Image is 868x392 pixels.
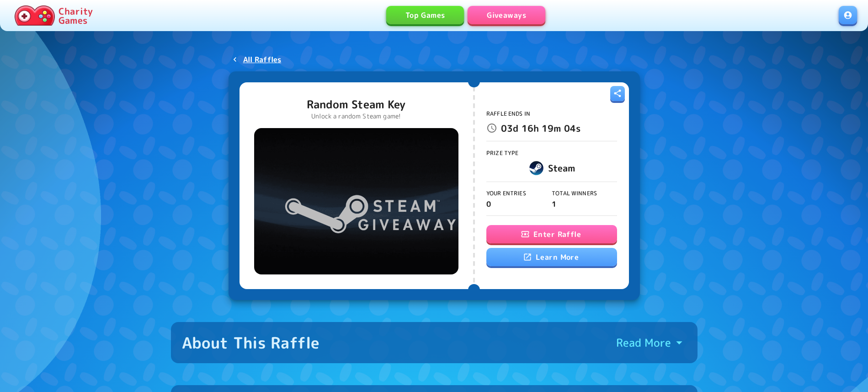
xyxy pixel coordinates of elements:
[229,51,285,68] a: All Raffles
[243,54,282,65] p: All Raffles
[486,248,617,266] a: Learn More
[15,5,55,26] img: Charity.Games
[307,97,405,112] p: Random Steam Key
[254,128,458,274] img: Random Steam Key
[386,6,464,24] a: Top Games
[486,199,552,209] p: 0
[486,225,617,243] button: Enter Raffle
[501,121,580,135] p: 03d 16h 19m 04s
[486,149,519,157] span: Prize Type
[486,189,526,197] span: Your Entries
[552,199,617,209] p: 1
[11,4,96,27] a: Charity Games
[616,335,671,350] p: Read More
[548,161,575,175] h6: Steam
[486,110,530,118] span: Raffle Ends In
[182,333,320,352] div: About This Raffle
[59,6,93,25] p: Charity Games
[307,112,405,121] p: Unlock a random Steam game!
[468,6,545,24] a: Giveaways
[552,189,597,197] span: Total Winners
[171,322,698,363] button: About This RaffleRead More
